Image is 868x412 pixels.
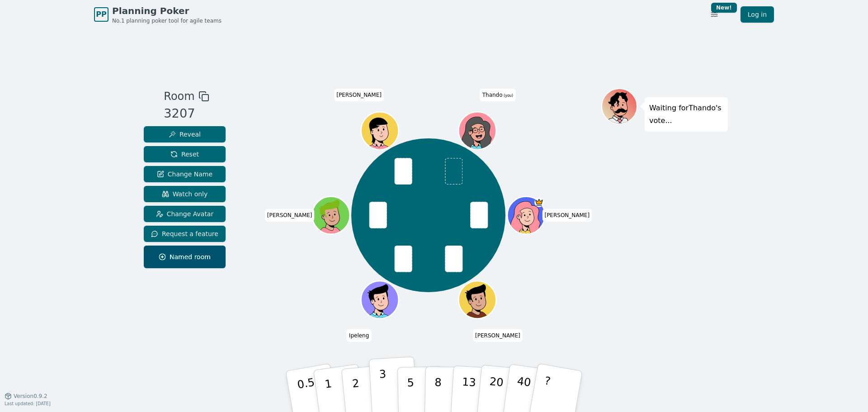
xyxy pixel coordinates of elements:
button: Click to change your avatar [459,113,495,148]
button: Named room [144,246,226,268]
span: Click to change your name [334,89,384,101]
button: Request a feature [144,226,226,242]
span: Click to change your name [480,89,515,101]
span: Last updated: [DATE] [5,401,51,406]
span: Request a feature [151,229,218,238]
a: PPPlanning PokerNo.1 planning poker tool for agile teams [94,5,222,24]
span: Click to change your name [347,329,371,341]
span: (you) [503,94,514,98]
span: Planning Poker [112,5,222,17]
span: Click to change your name [265,209,315,222]
button: Change Name [144,166,226,182]
span: Named room [159,252,211,261]
button: Watch only [144,186,226,202]
button: Version0.9.2 [5,393,47,400]
div: New! [711,3,737,13]
p: Waiting for Thando 's vote... [649,102,723,127]
span: PP [96,9,106,20]
span: Click to change your name [473,329,523,341]
span: Room [164,88,194,104]
button: New! [706,6,722,23]
span: No.1 planning poker tool for agile teams [112,17,222,24]
button: Reveal [144,126,226,142]
a: Log in [741,6,774,23]
span: Click to change your name [542,209,592,222]
div: 3207 [164,104,209,123]
span: Norval is the host [534,198,544,207]
span: Version 0.9.2 [14,393,47,400]
button: Reset [144,146,226,162]
span: Change Avatar [156,209,214,218]
span: Watch only [162,189,208,199]
span: Reveal [169,130,201,139]
button: Change Avatar [144,206,226,222]
span: Reset [170,150,199,159]
span: Change Name [157,170,212,179]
